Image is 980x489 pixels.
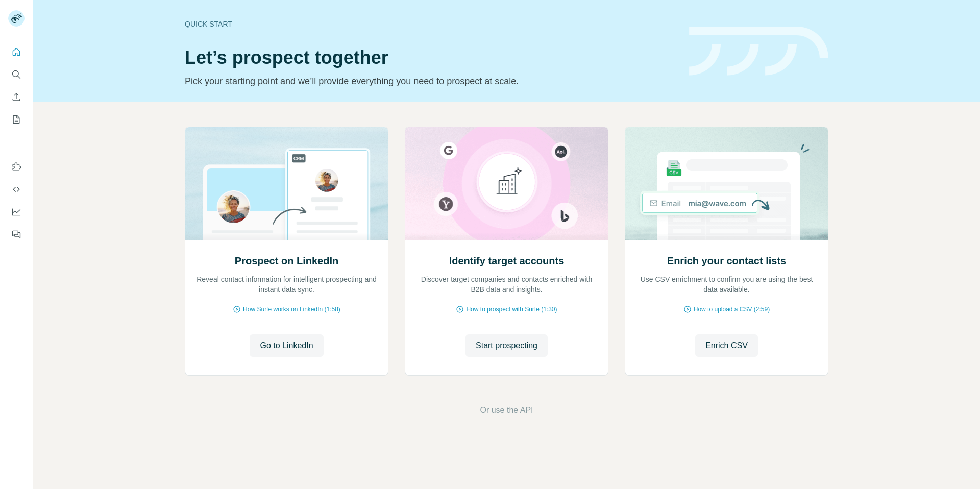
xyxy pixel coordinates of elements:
h1: Let’s prospect together [185,47,677,68]
button: My lists [8,110,24,129]
span: How to upload a CSV (2:59) [694,305,770,314]
button: Search [8,65,24,84]
h2: Prospect on LinkedIn [235,254,338,268]
h2: Identify target accounts [449,254,565,268]
span: Go to LinkedIn [260,339,313,352]
h2: Enrich your contact lists [667,254,786,268]
div: Quick start [185,19,677,29]
span: Start prospecting [476,339,537,352]
p: Use CSV enrichment to confirm you are using the best data available. [635,274,818,295]
button: Dashboard [8,203,24,221]
p: Discover target companies and contacts enriched with B2B data and insights. [415,274,598,295]
img: Prospect on LinkedIn [185,127,388,240]
button: Enrich CSV [695,334,758,357]
button: Enrich CSV [8,88,24,106]
img: Enrich your contact lists [625,127,828,240]
p: Pick your starting point and we’ll provide everything you need to prospect at scale. [185,74,677,88]
img: Identify target accounts [405,127,608,240]
img: banner [689,27,828,76]
button: Quick start [8,43,24,61]
button: Feedback [8,225,24,243]
button: Or use the API [480,404,533,417]
button: Use Surfe on LinkedIn [8,158,24,176]
span: How Surfe works on LinkedIn (1:58) [243,305,340,314]
button: Use Surfe API [8,180,24,199]
button: Start prospecting [465,334,548,357]
p: Reveal contact information for intelligent prospecting and instant data sync. [195,274,378,295]
span: How to prospect with Surfe (1:30) [466,305,557,314]
span: Enrich CSV [705,339,748,352]
button: Go to LinkedIn [250,334,323,357]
